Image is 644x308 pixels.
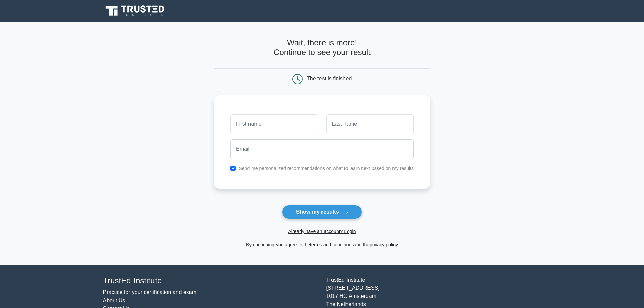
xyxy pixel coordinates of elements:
h4: Wait, there is more! Continue to see your result [214,38,430,57]
input: Last name [326,114,414,134]
a: privacy policy [369,242,398,247]
a: About Us [103,298,125,303]
input: First name [230,114,318,134]
div: By continuing you agree to the and the [210,241,434,249]
div: The test is finished [307,76,352,81]
a: Already have an account? Login [288,229,356,234]
a: Practice for your certification and exam [103,289,197,295]
input: Email [230,139,414,159]
h4: TrustEd Institute [103,276,318,286]
button: Show my results [282,205,362,219]
a: terms and conditions [310,242,354,247]
label: Send me personalized recommendations on what to learn next based on my results [239,166,414,171]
